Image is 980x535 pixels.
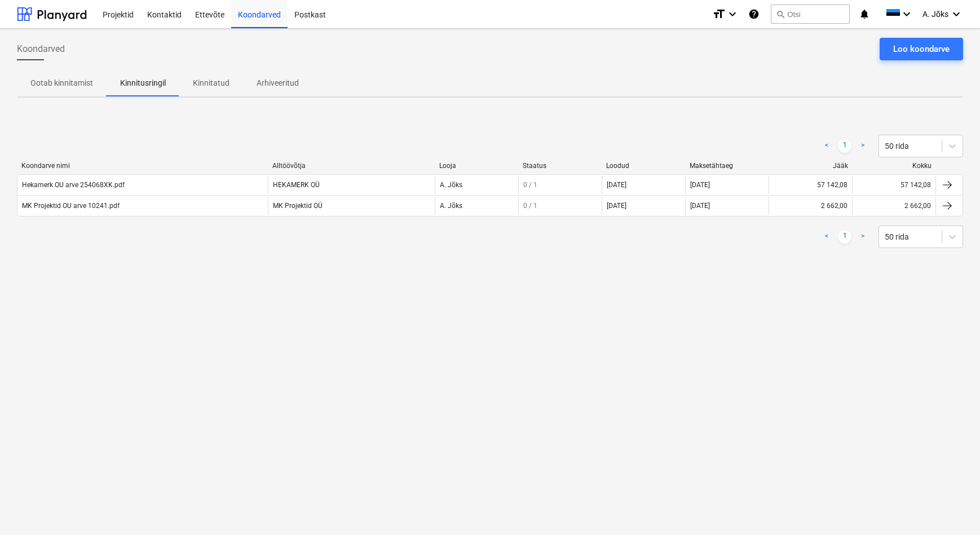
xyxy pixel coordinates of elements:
[435,176,518,194] div: A. Jõks
[607,181,626,189] div: [DATE]
[435,197,518,215] div: A. Jõks
[857,162,932,170] div: Kokku
[523,162,597,170] div: Staatus
[838,139,851,153] a: Page 1 is your current page
[856,139,869,153] a: Next page
[606,162,681,170] div: Loodud
[22,202,120,210] div: MK Projektid OU arve 10241.pdf
[748,7,760,21] i: Abikeskus
[900,7,913,21] i: keyboard_arrow_down
[523,202,537,210] span: 0 / 1
[439,162,514,170] div: Looja
[838,230,851,244] a: Page 1 is your current page
[607,202,626,210] div: [DATE]
[820,139,833,153] a: Previous page
[523,181,537,189] span: 0 / 1
[268,176,435,194] div: HEKAMERK OÜ
[712,7,726,21] i: format_size
[924,481,980,535] iframe: Chat Widget
[922,10,948,19] span: A. Jõks
[685,176,769,194] div: [DATE]
[30,77,93,89] p: Ootab kinnitamist
[950,7,963,21] i: keyboard_arrow_down
[859,7,870,21] i: notifications
[120,77,166,89] p: Kinnitusringil
[690,162,764,170] div: Maksetähtaeg
[193,77,229,89] p: Kinnitatud
[880,38,963,60] button: Loo koondarve
[726,7,739,21] i: keyboard_arrow_down
[817,181,847,189] div: 57 142,08
[900,181,931,189] div: 57 142,08
[821,202,847,210] div: 2 662,00
[820,230,833,244] a: Previous page
[22,181,125,189] div: Hekamerk OU arve 254068XK.pdf
[268,197,435,215] div: MK Projektid OÜ
[257,77,299,89] p: Arhiveeritud
[893,42,950,56] div: Loo koondarve
[774,162,848,170] div: Jääk
[771,5,850,24] button: Otsi
[904,202,931,210] div: 2 662,00
[685,197,769,215] div: [DATE]
[21,162,263,170] div: Koondarve nimi
[272,162,430,170] div: Alltöövõtja
[856,230,869,244] a: Next page
[17,42,65,56] span: Koondarved
[776,10,785,19] span: search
